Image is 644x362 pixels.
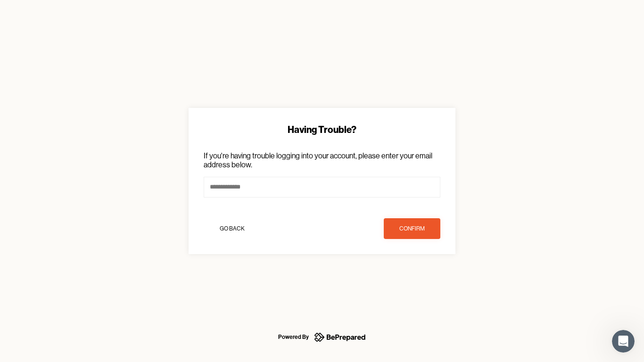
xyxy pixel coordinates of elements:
button: Go Back [204,218,260,239]
div: Powered By [278,331,309,343]
div: confirm [399,224,425,233]
iframe: Intercom live chat [612,330,635,353]
p: If you're having trouble logging into your account, please enter your email address below. [204,151,440,169]
button: confirm [384,218,440,239]
div: Go Back [220,224,245,233]
div: Having Trouble? [204,123,440,136]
